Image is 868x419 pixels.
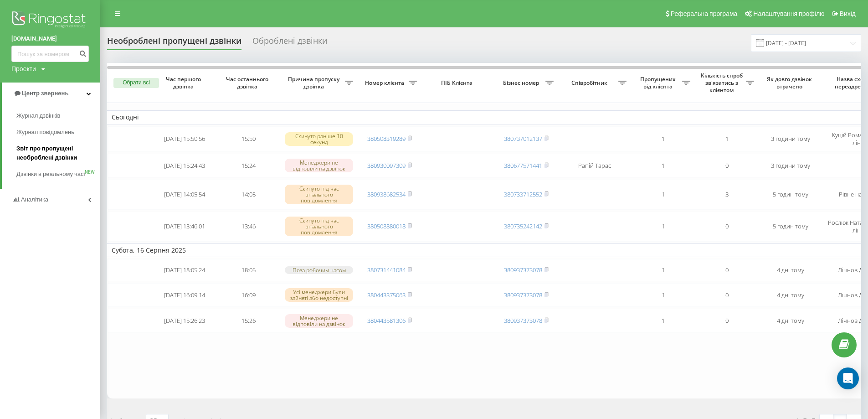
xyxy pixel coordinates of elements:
[16,111,60,120] span: Журнал дзвінків
[367,291,406,299] a: 380443375063
[153,283,216,307] td: [DATE] 16:09:14
[695,259,759,281] td: 0
[367,222,406,230] a: 380508880018
[153,154,216,178] td: [DATE] 15:24:43
[759,126,822,152] td: 3 години тому
[367,266,406,274] a: 380731441084
[695,126,759,152] td: 1
[695,309,759,333] td: 0
[153,309,216,333] td: [DATE] 15:26:23
[753,10,824,17] span: Налаштування профілю
[216,212,280,242] td: 13:46
[631,212,695,242] td: 1
[631,154,695,178] td: 1
[153,180,216,210] td: [DATE] 14:05:54
[16,170,85,179] span: Дзвінки в реальному часі
[16,108,100,124] a: Журнал дзвінків
[429,79,487,87] span: ПІБ Клієнта
[759,283,822,307] td: 4 дні тому
[504,266,542,274] a: 380937373078
[636,76,682,90] span: Пропущених від клієнта
[216,180,280,210] td: 14:05
[759,259,822,281] td: 4 дні тому
[22,90,68,97] span: Центр звернень
[631,126,695,152] td: 1
[504,161,542,170] a: 380677571441
[840,10,856,17] span: Вихід
[16,128,74,137] span: Журнал повідомлень
[216,259,280,281] td: 18:05
[16,166,100,182] a: Дзвінки в реальному часіNEW
[631,309,695,333] td: 1
[759,154,822,178] td: 3 години тому
[285,288,353,302] div: Усі менеджери були зайняті або недоступні
[16,124,100,140] a: Журнал повідомлень
[558,154,631,178] td: Рапій Тарас
[362,79,409,87] span: Номер клієнта
[631,180,695,210] td: 1
[367,190,406,198] a: 380938682534
[837,367,859,389] div: Open Intercom Messenger
[285,266,353,274] div: Поза робочим часом
[16,144,96,162] span: Звіт про пропущені необроблені дзвінки
[224,76,273,90] span: Час останнього дзвінка
[563,79,618,87] span: Співробітник
[504,316,542,325] a: 380937373078
[153,259,216,281] td: [DATE] 18:05:24
[11,46,89,62] input: Пошук за номером
[216,283,280,307] td: 16:09
[504,222,542,230] a: 380735242142
[285,76,345,90] span: Причина пропуску дзвінка
[11,34,89,43] a: [DOMAIN_NAME]
[153,126,216,152] td: [DATE] 15:50:56
[11,9,89,32] img: Ringostat logo
[695,283,759,307] td: 0
[759,212,822,242] td: 5 годин тому
[504,134,542,143] a: 380737012137
[285,132,353,146] div: Скинуто раніше 10 секунд
[504,291,542,299] a: 380937373078
[216,309,280,333] td: 15:26
[499,79,545,87] span: Бізнес номер
[759,180,822,210] td: 5 годин тому
[631,283,695,307] td: 1
[285,159,353,172] div: Менеджери не відповіли на дзвінок
[504,190,542,198] a: 380733712552
[695,154,759,178] td: 0
[367,161,406,170] a: 380930097309
[16,140,100,166] a: Звіт про пропущені необроблені дзвінки
[285,314,353,328] div: Менеджери не відповіли на дзвінок
[21,196,48,203] span: Аналiтика
[107,36,241,50] div: Необроблені пропущені дзвінки
[216,154,280,178] td: 15:24
[759,309,822,333] td: 4 дні тому
[699,72,746,93] span: Кількість спроб зв'язатись з клієнтом
[153,212,216,242] td: [DATE] 13:46:01
[216,126,280,152] td: 15:50
[766,76,815,90] span: Як довго дзвінок втрачено
[367,134,406,143] a: 380508319289
[285,217,353,237] div: Скинуто під час вітального повідомлення
[252,36,327,50] div: Оброблені дзвінки
[695,212,759,242] td: 0
[285,185,353,205] div: Скинуто під час вітального повідомлення
[367,316,406,325] a: 380443581306
[671,10,738,17] span: Реферальна програма
[631,259,695,281] td: 1
[160,76,209,90] span: Час першого дзвінка
[113,78,159,88] button: Обрати всі
[11,64,36,73] div: Проекти
[2,83,100,104] a: Центр звернень
[695,180,759,210] td: 3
